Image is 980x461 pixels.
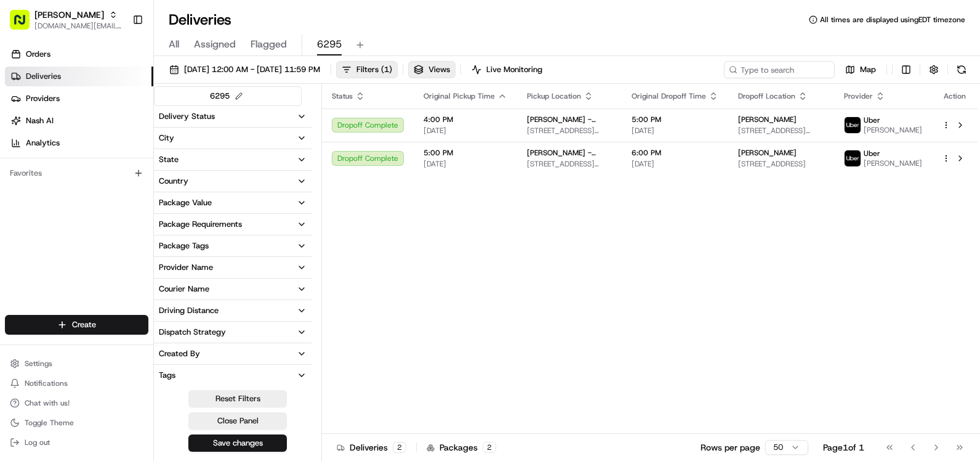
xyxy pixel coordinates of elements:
[393,442,406,453] div: 2
[942,91,968,101] div: Action
[632,115,718,124] span: 5:00 PM
[337,441,406,454] div: Deliveries
[632,159,718,169] span: [DATE]
[466,61,548,78] button: Live Monitoring
[5,414,148,431] button: Toggle Theme
[154,128,311,149] button: City
[5,111,153,131] a: Nash AI
[154,192,311,213] button: Package Value
[154,235,311,256] button: Package Tags
[164,61,326,78] button: [DATE] 12:00 AM - [DATE] 11:59 PM
[154,149,311,170] button: State
[25,418,74,428] span: Toggle Theme
[724,61,835,78] input: Type to search
[25,378,68,388] span: Notifications
[5,67,153,86] a: Deliveries
[632,91,706,101] span: Original Dropoff Time
[159,284,209,295] div: Courier Name
[159,197,212,208] div: Package Value
[527,126,612,136] span: [STREET_ADDRESS][PERSON_NAME]
[169,37,179,52] span: All
[5,355,148,372] button: Settings
[210,89,246,103] div: 6295
[159,240,209,251] div: Package Tags
[5,44,153,64] a: Orders
[188,434,287,452] button: Save changes
[5,5,127,35] button: [PERSON_NAME][DOMAIN_NAME][EMAIL_ADDRESS][PERSON_NAME][DOMAIN_NAME]
[5,315,148,335] button: Create
[527,159,612,169] span: [STREET_ADDRESS][PERSON_NAME]
[332,91,353,101] span: Status
[251,37,287,52] span: Flagged
[154,322,311,343] button: Dispatch Strategy
[953,61,970,78] button: Refresh
[184,64,320,75] span: [DATE] 12:00 AM - [DATE] 11:59 PM
[424,91,495,101] span: Original Pickup Time
[5,163,148,183] div: Favorites
[5,375,148,392] button: Notifications
[356,64,392,75] span: Filters
[424,126,507,136] span: [DATE]
[864,158,922,168] span: [PERSON_NAME]
[738,115,797,124] span: [PERSON_NAME]
[188,390,287,407] button: Reset Filters
[154,343,311,364] button: Created By
[427,441,496,454] div: Packages
[159,305,219,316] div: Driving Distance
[424,115,507,124] span: 4:00 PM
[381,64,392,75] span: ( 1 )
[154,214,311,235] button: Package Requirements
[820,15,965,25] span: All times are displayed using EDT timezone
[34,9,104,21] button: [PERSON_NAME]
[527,115,612,124] span: [PERSON_NAME] - 6295
[159,219,242,230] div: Package Requirements
[25,359,52,369] span: Settings
[738,148,797,158] span: [PERSON_NAME]
[5,133,153,153] a: Analytics
[25,438,50,447] span: Log out
[860,64,876,75] span: Map
[154,365,311,386] button: Tags
[169,10,231,30] h1: Deliveries
[527,148,612,158] span: [PERSON_NAME] - 6295
[159,348,200,359] div: Created By
[738,126,824,136] span: [STREET_ADDRESS][PERSON_NAME]
[845,150,861,166] img: profile_uber_ahold_partner.png
[738,159,824,169] span: [STREET_ADDRESS]
[25,398,70,408] span: Chat with us!
[34,21,122,31] span: [DOMAIN_NAME][EMAIL_ADDRESS][PERSON_NAME][DOMAIN_NAME]
[845,117,861,133] img: profile_uber_ahold_partner.png
[823,441,864,454] div: Page 1 of 1
[864,149,880,158] span: Uber
[5,434,148,451] button: Log out
[738,91,795,101] span: Dropoff Location
[527,91,581,101] span: Pickup Location
[336,61,398,78] button: Filters(1)
[26,93,60,104] span: Providers
[844,91,873,101] span: Provider
[159,176,188,187] div: Country
[632,148,718,158] span: 6:00 PM
[159,262,213,273] div: Provider Name
[26,71,61,82] span: Deliveries
[26,115,54,126] span: Nash AI
[408,61,456,78] button: Views
[486,64,542,75] span: Live Monitoring
[317,37,342,52] span: 6295
[159,111,215,122] div: Delivery Status
[5,89,153,108] a: Providers
[701,441,760,454] p: Rows per page
[154,300,311,321] button: Driving Distance
[424,159,507,169] span: [DATE]
[72,319,96,330] span: Create
[864,115,880,125] span: Uber
[159,370,175,381] div: Tags
[154,279,311,300] button: Courier Name
[26,137,60,149] span: Analytics
[194,37,236,52] span: Assigned
[188,412,287,430] button: Close Panel
[864,125,922,135] span: [PERSON_NAME]
[483,442,496,453] div: 2
[159,327,226,338] div: Dispatch Strategy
